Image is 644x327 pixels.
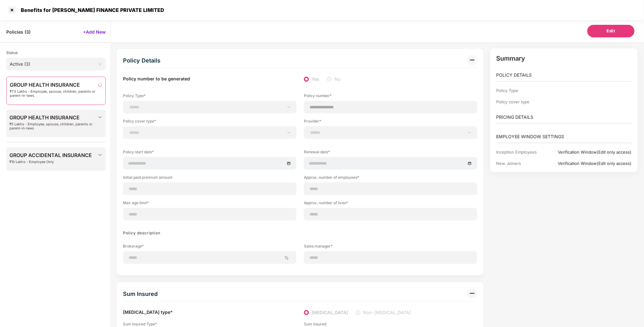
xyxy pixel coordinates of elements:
label: Policy number to be generated [123,76,190,83]
div: New Joiners [496,161,553,166]
label: Approx. number of employees* [304,175,477,183]
div: Inception Employees [496,150,553,155]
span: No [332,76,343,83]
img: svg+xml;base64,PHN2ZyB3aWR0aD0iMzIiIGhlaWdodD0iMzIiIHZpZXdCb3g9IjAgMCAzMiAzMiIgZmlsbD0ibm9uZSIgeG... [467,288,477,298]
label: Brokerage* [123,243,296,251]
div: Policy Type [496,88,553,93]
div: Policy cover type [496,99,553,104]
span: +Add New [83,29,106,35]
label: Renewal date* [304,149,477,157]
span: Non-[MEDICAL_DATA] [361,309,413,316]
span: Yes [309,76,322,83]
img: svg+xml;base64,PHN2ZyB3aWR0aD0iMzIiIGhlaWdodD0iMzIiIHZpZXdCb3g9IjAgMCAzMiAzMiIgZmlsbD0ibm9uZSIgeG... [467,55,477,65]
label: [MEDICAL_DATA] type* [123,309,173,316]
p: EMPLOYEE WINDOW SETTINGS [496,133,631,140]
div: Verification Window(Edit only access) [553,161,631,166]
div: Sum Insured [123,288,158,300]
label: Policy cover type* [123,118,296,126]
p: PRICING DETAILS [496,114,631,121]
label: Policy start date* [123,149,296,157]
span: Edit [607,28,615,34]
span: Status [6,50,18,55]
label: Policy number* [304,93,477,101]
span: Active (3) [10,59,102,69]
label: Sales manager* [304,243,477,251]
label: Policy description [123,231,160,235]
div: Policy Details [123,55,160,66]
label: Max age limit* [123,200,296,208]
span: GROUP ACCIDENTAL INSURANCE [9,152,92,158]
span: % [282,255,291,261]
span: GROUP HEALTH INSURANCE [9,115,98,120]
p: Summary [496,55,631,62]
div: Benefits for [PERSON_NAME] FINANCE PRIVATE LIMITED [17,7,164,13]
label: Provider* [304,118,477,126]
label: Policy Type* [123,93,296,101]
span: ₹5 Lakhs - Employee, spouse, children, parents or parent-in-laws [9,122,98,130]
img: svg+xml;base64,PHN2ZyBpZD0iRHJvcGRvd24tMzJ4MzIiIHhtbG5zPSJodHRwOi8vd3d3LnczLm9yZy8yMDAwL3N2ZyIgd2... [98,152,103,157]
span: ₹10 Lakhs - Employee Only [9,160,92,164]
button: Edit [587,25,635,37]
span: GROUP HEALTH INSURANCE [10,82,98,88]
label: Approx. number of lives* [304,200,477,208]
span: ₹7.5 Lakhs - Employee, spouse, children, parents or parent-in-laws [10,90,98,98]
img: svg+xml;base64,PHN2ZyBpZD0iRHJvcGRvd24tMzJ4MzIiIHhtbG5zPSJodHRwOi8vd3d3LnczLm9yZy8yMDAwL3N2ZyIgd2... [98,115,103,120]
div: Verification Window(Edit only access) [553,150,631,155]
span: [MEDICAL_DATA] [309,309,350,316]
label: Initial paid premium amount [123,175,296,183]
span: Policies ( 3 ) [6,29,31,35]
p: POLICY DETAILS [496,72,631,79]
